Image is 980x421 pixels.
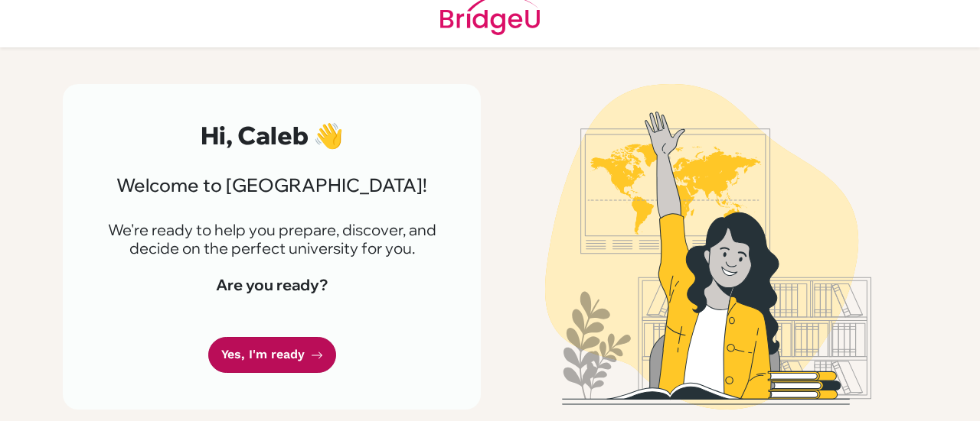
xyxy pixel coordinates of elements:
h3: Welcome to [GEOGRAPHIC_DATA]! [100,174,444,196]
h2: Hi, Caleb 👋 [100,121,444,150]
p: We're ready to help you prepare, discover, and decide on the perfect university for you. [100,221,444,257]
h4: Are you ready? [100,276,444,294]
a: Yes, I'm ready [208,337,336,373]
